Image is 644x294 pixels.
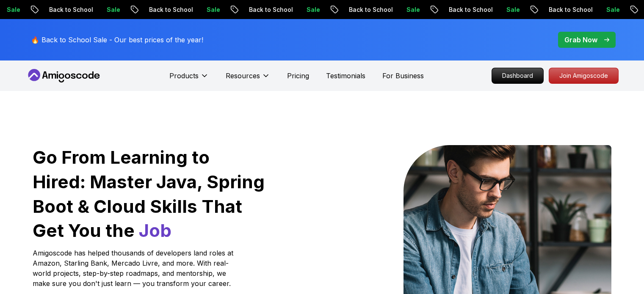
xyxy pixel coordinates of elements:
p: Back to School [541,5,598,14]
p: Grab Now [564,35,597,45]
a: Pricing [287,71,309,81]
p: Sale [498,5,525,14]
button: Resources [226,71,270,88]
p: Back to School [441,5,498,14]
p: Back to School [341,5,398,14]
p: Resources [226,71,260,81]
p: Back to School [41,5,99,14]
p: Back to School [241,5,299,14]
p: Join Amigoscode [549,68,618,83]
p: Amigoscode has helped thousands of developers land roles at Amazon, Starling Bank, Mercado Livre,... [33,248,236,289]
p: Dashboard [492,68,543,83]
button: Products [169,71,209,88]
p: 🔥 Back to School Sale - Our best prices of the year! [31,35,203,45]
h1: Go From Learning to Hired: Master Java, Spring Boot & Cloud Skills That Get You the [33,145,266,243]
a: For Business [382,71,424,81]
a: Dashboard [492,68,544,84]
p: Sale [598,5,625,14]
p: Sale [199,5,226,14]
p: Sale [99,5,126,14]
a: Testimonials [326,71,365,81]
a: Join Amigoscode [549,68,619,84]
p: Products [169,71,199,81]
p: Sale [398,5,426,14]
span: Job [139,220,171,241]
p: Back to School [141,5,199,14]
p: Sale [299,5,326,14]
